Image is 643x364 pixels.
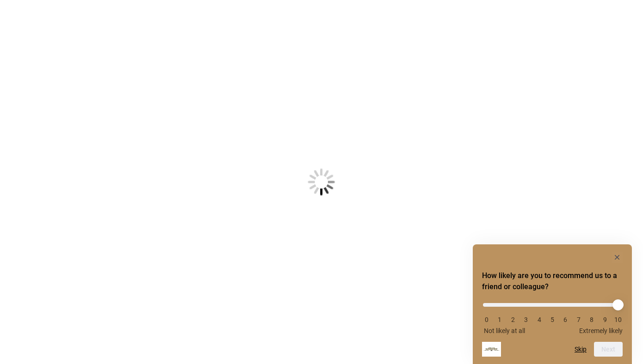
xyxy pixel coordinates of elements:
[579,327,623,334] span: Extremely likely
[561,316,570,323] li: 6
[612,252,623,263] button: Hide survey
[594,342,623,357] button: Next question
[495,316,504,323] li: 1
[484,327,525,334] span: Not likely at all
[521,316,531,323] li: 3
[508,316,518,323] li: 2
[613,316,623,323] li: 10
[482,252,623,357] div: How likely are you to recommend us to a friend or colleague? Select an option from 0 to 10, with ...
[600,316,610,323] li: 9
[575,346,587,353] button: Skip
[535,316,544,323] li: 4
[548,316,557,323] li: 5
[482,296,623,334] div: How likely are you to recommend us to a friend or colleague? Select an option from 0 to 10, with ...
[482,270,623,292] h2: How likely are you to recommend us to a friend or colleague? Select an option from 0 to 10, with ...
[482,316,491,323] li: 0
[262,123,381,241] img: Loading
[587,316,596,323] li: 8
[574,316,583,323] li: 7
